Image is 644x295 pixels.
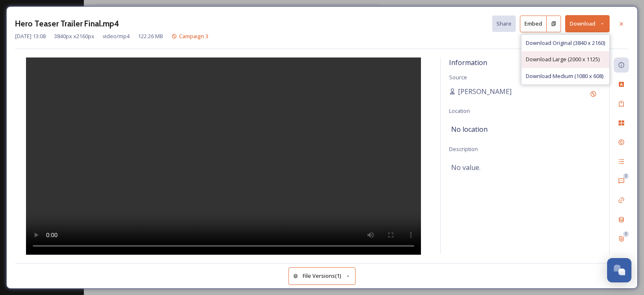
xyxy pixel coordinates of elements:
[565,15,610,32] button: Download
[526,55,600,63] span: Download Large (2000 x 1125)
[451,124,488,134] span: No location
[520,16,547,32] button: Embed
[138,32,163,40] span: 122.26 MB
[526,72,603,80] span: Download Medium (1080 x 608)
[449,58,487,67] span: Information
[288,267,356,285] button: File Versions(1)
[451,162,480,172] span: No value.
[15,18,119,30] h3: Hero Teaser Trailer Final.mp4
[449,73,467,81] span: Source
[179,32,208,40] span: Campaign 3
[623,231,629,237] div: 0
[458,86,512,97] span: [PERSON_NAME]
[103,32,130,40] span: video/mp4
[607,258,631,282] button: Open Chat
[15,32,46,40] span: [DATE] 13:08
[449,145,478,153] span: Description
[449,107,470,115] span: Location
[623,173,629,179] div: 0
[526,39,605,47] span: Download Original (3840 x 2160)
[492,16,516,32] button: Share
[54,32,94,40] span: 3840 px x 2160 px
